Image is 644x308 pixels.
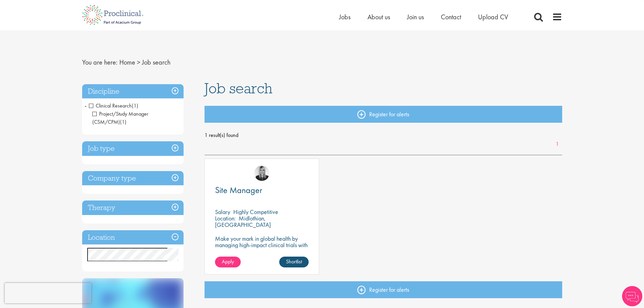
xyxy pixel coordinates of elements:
[92,110,148,125] span: Project/Study Manager (CSM/CPM)
[254,166,269,181] img: Janelle Jones
[367,13,390,21] a: About us
[222,258,234,265] span: Apply
[82,58,118,67] span: You are here:
[478,13,508,21] a: Upload CV
[120,118,126,125] span: (1)
[552,140,562,148] a: 1
[215,214,236,222] span: Location:
[215,186,309,194] a: Site Manager
[82,230,184,245] h3: Location
[205,79,272,97] span: Job search
[279,257,309,267] a: Shortlist
[137,58,140,67] span: >
[142,58,170,67] span: Job search
[5,283,91,303] iframe: reCAPTCHA
[82,200,184,215] h3: Therapy
[82,171,184,186] h3: Company type
[215,184,262,196] span: Site Manager
[89,102,132,109] span: Clinical Research
[119,58,135,67] a: breadcrumb link
[407,13,424,21] a: Join us
[85,100,87,111] span: -
[89,102,138,109] span: Clinical Research
[215,235,309,255] p: Make your mark in global health by managing high-impact clinical trials with a leading CRO.
[215,257,241,267] a: Apply
[622,286,642,306] img: Chatbot
[205,281,562,298] a: Register for alerts
[205,130,562,140] span: 1 result(s) found
[215,214,271,229] p: Midlothian, [GEOGRAPHIC_DATA]
[82,84,184,99] h3: Discipline
[339,13,351,21] a: Jobs
[441,13,461,21] a: Contact
[132,102,138,109] span: (1)
[215,208,230,216] span: Salary
[233,208,278,216] p: Highly Competitive
[82,141,184,156] h3: Job type
[205,106,562,123] a: Register for alerts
